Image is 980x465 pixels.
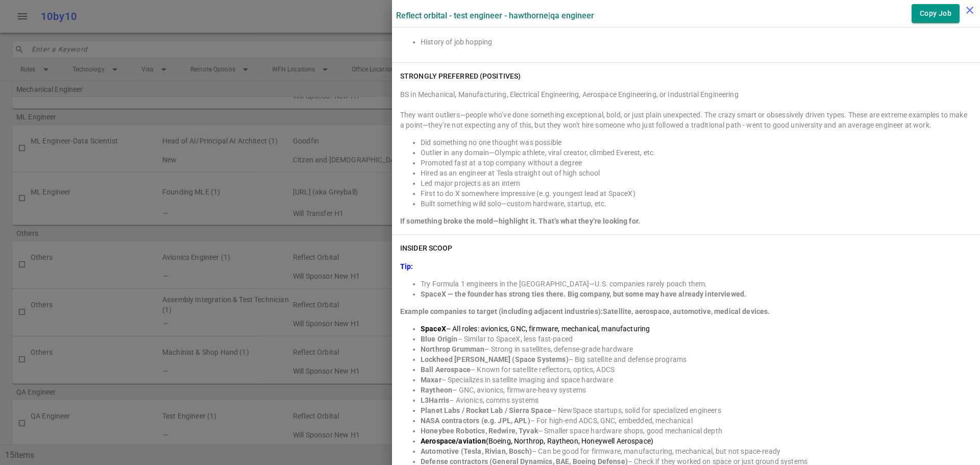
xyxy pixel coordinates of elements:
span: – GNC, avionics, firmware-heavy systems [452,386,586,394]
strong: SpaceX [421,325,446,333]
strong: Maxar [421,376,442,384]
span: – For high-end ADCS, GNC, embedded, mechanical [530,417,693,425]
i: close [964,4,976,16]
li: Outlier in any domain—Olympic athlete, viral creator, climbed Everest, etc. [421,148,972,158]
h6: Strongly Preferred (Positives) [400,71,521,81]
h6: INSIDER SCOOP [400,243,452,253]
span: – Specializes in satellite imaging and space hardware [442,376,613,384]
span: – NewSpace startups, solid for specialized engineers [552,406,721,414]
strong: Aerospace/aviation [421,437,486,445]
span: – All roles: avionics, GNC, firmware, mechanical, manufacturing [446,325,650,333]
li: Hired as an engineer at Tesla straight out of high school [421,168,972,178]
span: (Boeing, Northrop, Raytheon, Honeywell Aerospace) [486,437,653,445]
span: Try Formula 1 engineers in the [GEOGRAPHIC_DATA]—U.S. companies rarely poach them. [421,280,707,288]
strong: Northrop Grumman [421,345,484,353]
div: They want outliers—people who’ve done something exceptional, bold, or just plain unexpected. The ... [400,110,972,130]
strong: SpaceX — the founder has strong ties there. Big company, but some may have already interviewed. [421,290,746,298]
strong: Raytheon [421,386,452,394]
strong: Blue Origin [421,335,458,343]
span: – Known for satellite reflectors, optics, ADCS [471,365,615,374]
li: History of job hopping [421,37,972,47]
strong: Ball Aerospace [421,365,471,374]
li: Promoted fast at a top company without a degree [421,158,972,168]
span: – Avionics, comms systems [449,396,538,404]
strong: L3Harris [421,396,449,404]
strong: Automotive (Tesla, Rivian, Bosch) [421,447,532,455]
span: – Smaller space hardware shops, good mechanical depth [538,427,722,435]
strong: Example companies to target (including adjacent industries): [400,307,603,315]
span: BS in Mechanical, Manufacturing, Electrical Engineering, Aerospace Engineering, or Industrial Eng... [400,90,739,99]
strong: If something broke the mold—highlight it. That’s what they’re looking for. [400,217,640,225]
span: – Similar to SpaceX, less fast-paced [458,335,573,343]
label: Reflect Orbital - Test Engineer - Hawthorne | QA Engineer [396,11,594,20]
strong: NASA contractors (e.g. JPL, APL) [421,417,530,425]
li: Built something wild solo—custom hardware, startup, etc. [421,199,972,209]
li: Did something no one thought was possible [421,137,972,148]
li: Led major projects as an intern [421,178,972,188]
li: First to do X somewhere impressive (e.g. youngest lead at SpaceX) [421,188,972,199]
span: – Big satellite and defense programs [569,355,687,363]
strong: Lockheed [PERSON_NAME] (Space Systems) [421,355,569,363]
span: – Can be good for firmware, manufacturing, mechanical, but not space-ready [532,447,780,455]
strong: Tip: [400,262,413,271]
strong: Planet Labs / Rocket Lab / Sierra Space [421,406,552,414]
strong: Honeybee Robotics, Redwire, Tyvak [421,427,538,435]
button: Copy Job [912,4,960,23]
span: – Strong in satellites, defense-grade hardware [484,345,633,353]
strong: Satellite, aerospace, automotive, medical devices. [603,307,770,315]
